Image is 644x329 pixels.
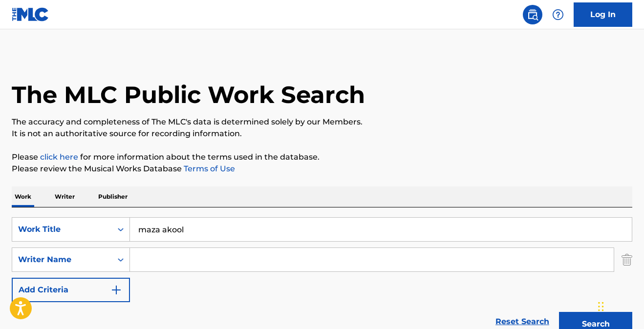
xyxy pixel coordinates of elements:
button: Add Criteria [12,278,130,302]
div: Work Title [18,224,106,235]
img: 9d2ae6d4665cec9f34b9.svg [110,284,122,296]
div: Writer Name [18,254,106,266]
p: Publisher [95,186,130,207]
p: It is not an authoritative source for recording information. [12,128,632,140]
p: Work [12,186,34,207]
div: Drag [598,292,604,321]
iframe: Chat Widget [595,282,644,329]
img: Delete Criterion [622,247,632,272]
h1: The MLC Public Work Search [12,80,365,109]
img: MLC Logo [12,7,49,21]
a: Log In [574,2,632,27]
img: help [552,9,564,21]
p: The accuracy and completeness of The MLC's data is determined solely by our Members. [12,116,632,128]
p: Please for more information about the terms used in the database. [12,151,632,163]
a: Terms of Use [182,164,235,173]
p: Please review the Musical Works Database [12,163,632,175]
a: click here [40,152,78,162]
p: Writer [52,186,78,207]
a: Public Search [523,5,542,24]
div: Help [548,5,568,24]
img: search [527,9,538,21]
